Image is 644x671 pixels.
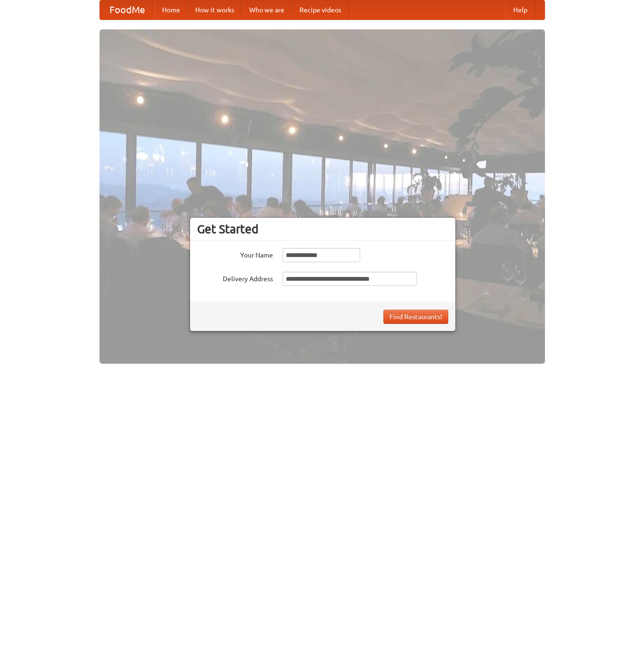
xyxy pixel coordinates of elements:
a: Home [154,0,188,19]
a: Who we are [242,0,292,19]
a: FoodMe [100,0,154,19]
button: Find Restaurants! [383,310,448,324]
label: Your Name [197,248,273,260]
a: Help [506,0,535,19]
a: How it works [188,0,242,19]
label: Delivery Address [197,272,273,284]
h3: Get Started [197,222,448,236]
a: Recipe videos [292,0,349,19]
